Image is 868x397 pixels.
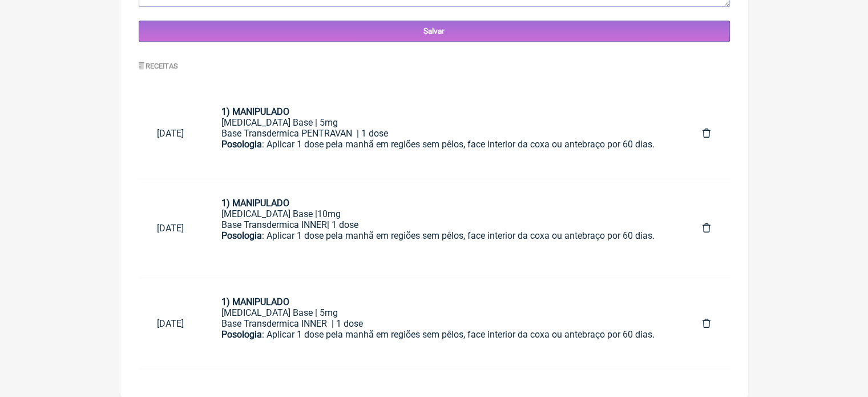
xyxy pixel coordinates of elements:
[221,117,666,128] div: [MEDICAL_DATA] Base | 5mg
[221,208,666,219] div: [MEDICAL_DATA] Base |10mg
[221,128,666,139] div: Base Transdermica PENTRAVAN | 1 dose
[221,230,666,274] div: : Aplicar 1 dose pela manhã em regiões sem pêlos, face interior da coxa ou antebraço por 60 dias.
[221,198,289,208] strong: 1) MANIPULADO
[221,139,262,150] strong: Posologia
[221,329,262,340] strong: Posologia
[139,119,204,148] a: [DATE]
[139,214,204,243] a: [DATE]
[221,106,289,117] strong: 1) MANIPULADO
[139,309,204,338] a: [DATE]
[221,307,666,318] div: [MEDICAL_DATA] Base | 5mg
[221,139,666,161] div: : Aplicar 1 dose pela manhã em regiões sem pêlos, face interior da coxa ou antebraço por 60 dias.
[139,21,730,42] input: Salvar
[221,219,666,230] div: Base Transdermica INNER| 1 dose
[221,296,289,307] strong: 1) MANIPULADO
[221,318,666,329] div: Base Transdermica INNER | 1 dose
[221,329,666,351] div: : Aplicar 1 dose pela manhã em regiões sem pêlos, face interior da coxa ou antebraço por 60 dias.
[203,287,684,360] a: 1) MANIPULADO[MEDICAL_DATA] Base | 5mgBase Transdermica INNER | 1 dosePosologia: Aplicar 1 dose p...
[203,189,684,268] a: 1) MANIPULADO[MEDICAL_DATA] Base |10mgBase Transdermica INNER| 1 dosePosologia: Aplicar 1 dose pe...
[139,62,179,70] label: Receitas
[221,230,262,241] strong: Posologia
[203,97,684,170] a: 1) MANIPULADO[MEDICAL_DATA] Base | 5mgBase Transdermica PENTRAVAN | 1 dosePosologia: Aplicar 1 do...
